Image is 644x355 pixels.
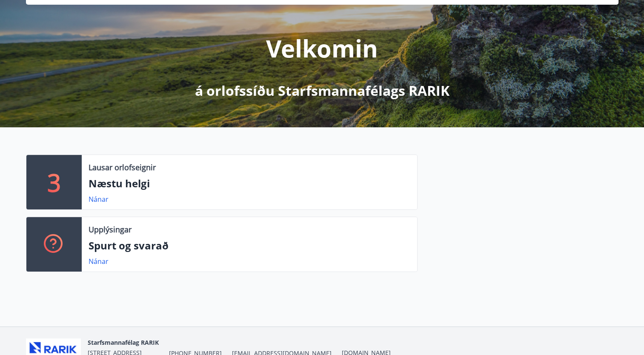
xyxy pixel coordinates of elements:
[89,257,109,266] a: Nánar
[266,32,378,64] p: Velkomin
[89,195,109,204] a: Nánar
[89,176,410,191] p: Næstu helgi
[89,238,410,253] p: Spurt og svarað
[89,224,132,235] p: Upplýsingar
[89,162,156,173] p: Lausar orlofseignir
[195,81,449,100] p: á orlofssíðu Starfsmannafélags RARIK
[47,166,61,198] p: 3
[88,338,159,346] span: Starfsmannafélag RARIK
